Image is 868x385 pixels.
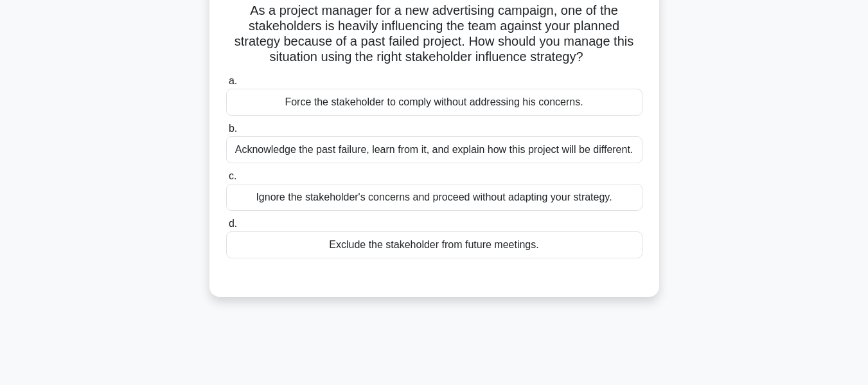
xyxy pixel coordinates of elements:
[229,123,237,134] span: b.
[226,231,642,258] div: Exclude the stakeholder from future meetings.
[226,89,642,116] div: Force the stakeholder to comply without addressing his concerns.
[229,170,236,181] span: c.
[225,3,644,66] h5: As a project manager for a new advertising campaign, one of the stakeholders is heavily influenci...
[229,75,237,86] span: a.
[229,218,237,229] span: d.
[226,136,642,163] div: Acknowledge the past failure, learn from it, and explain how this project will be different.
[226,184,642,211] div: Ignore the stakeholder's concerns and proceed without adapting your strategy.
